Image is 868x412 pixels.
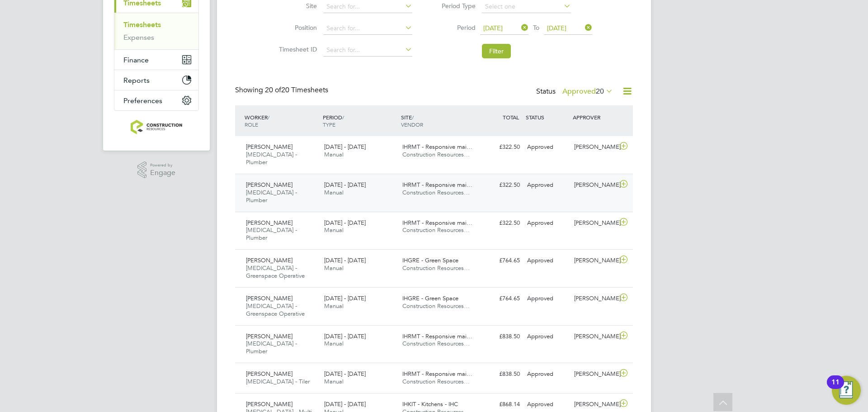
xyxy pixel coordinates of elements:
span: [DATE] [547,24,566,32]
div: Approved [524,397,571,412]
span: Manual [324,226,344,234]
span: VENDOR [401,121,423,128]
span: / [342,114,344,121]
span: IHRMT - Responsive mai… [402,332,472,340]
span: [PERSON_NAME] [246,181,292,189]
span: / [268,114,269,121]
label: Position [276,24,317,32]
div: APPROVER [571,109,618,125]
div: Timesheets [114,13,198,49]
span: Construction Resources… [402,189,470,196]
span: Construction Resources… [402,302,470,310]
span: 20 Timesheets [265,85,328,95]
span: Construction Resources… [402,340,470,347]
div: Approved [524,140,571,155]
span: [MEDICAL_DATA] - Greenspace Operative [246,264,305,279]
span: Manual [324,378,344,385]
span: [MEDICAL_DATA] - Tiler [246,378,310,385]
div: £322.50 [476,216,524,231]
span: / [412,114,414,121]
div: Approved [524,291,571,306]
span: IHRMT - Responsive mai… [402,181,472,189]
span: [PERSON_NAME] [246,400,292,408]
div: Approved [524,216,571,231]
span: Finance [123,56,149,64]
label: Timesheet ID [276,45,317,53]
span: Manual [324,151,344,158]
span: Construction Resources… [402,151,470,158]
span: [DATE] - [DATE] [324,294,366,302]
span: [PERSON_NAME] [246,370,292,378]
span: Manual [324,302,344,310]
span: [MEDICAL_DATA] - Plumber [246,226,297,242]
div: [PERSON_NAME] [571,140,618,155]
label: Site [276,2,317,10]
button: Preferences [114,90,198,110]
span: IHKIT - Kitchens - IHC [402,400,458,408]
div: [PERSON_NAME] [571,253,618,268]
span: Engage [150,169,175,177]
div: [PERSON_NAME] [571,178,618,193]
div: £764.65 [476,291,524,306]
div: Status [536,85,615,98]
div: Approved [524,329,571,344]
label: Period Type [435,2,476,10]
div: £322.50 [476,140,524,155]
button: Reports [114,70,198,90]
a: Expenses [123,33,154,42]
span: IHRMT - Responsive mai… [402,219,472,227]
input: Select one [482,0,571,13]
input: Search for... [323,22,412,35]
span: [DATE] - [DATE] [324,143,366,151]
a: Go to home page [114,120,199,134]
div: £838.50 [476,329,524,344]
span: Construction Resources… [402,264,470,272]
span: Manual [324,264,344,272]
div: Showing [235,85,330,95]
div: £322.50 [476,178,524,193]
div: [PERSON_NAME] [571,291,618,306]
span: Manual [324,189,344,196]
span: Reports [123,76,150,85]
span: [DATE] [483,24,503,32]
div: [PERSON_NAME] [571,397,618,412]
label: Approved [562,87,613,96]
span: [DATE] - [DATE] [324,370,366,378]
span: [PERSON_NAME] [246,143,292,151]
span: [DATE] - [DATE] [324,219,366,227]
span: [PERSON_NAME] [246,256,292,264]
div: £764.65 [476,253,524,268]
span: IHGRE - Green Space [402,256,458,264]
div: [PERSON_NAME] [571,329,618,344]
button: Open Resource Center, 11 new notifications [832,376,861,405]
span: IHRMT - Responsive mai… [402,143,472,151]
span: IHGRE - Green Space [402,294,458,302]
span: [DATE] - [DATE] [324,332,366,340]
button: Finance [114,50,198,70]
span: Manual [324,340,344,347]
a: Powered byEngage [137,161,176,179]
div: SITE [399,109,477,133]
span: 20 [596,87,604,96]
div: STATUS [524,109,571,125]
span: [MEDICAL_DATA] - Plumber [246,340,297,355]
button: Filter [482,44,511,58]
a: Timesheets [123,20,161,29]
span: [PERSON_NAME] [246,332,292,340]
div: Approved [524,367,571,382]
div: £838.50 [476,367,524,382]
div: Approved [524,253,571,268]
span: [PERSON_NAME] [246,219,292,227]
div: 11 [831,382,840,394]
div: PERIOD [321,109,399,133]
img: construction-resources-logo-retina.png [131,120,183,134]
span: 20 of [265,85,281,95]
span: [MEDICAL_DATA] - Plumber [246,189,297,204]
span: [DATE] - [DATE] [324,181,366,189]
input: Search for... [323,44,412,57]
label: Period [435,24,476,32]
div: [PERSON_NAME] [571,367,618,382]
span: [PERSON_NAME] [246,294,292,302]
span: [MEDICAL_DATA] - Plumber [246,151,297,166]
div: Approved [524,178,571,193]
